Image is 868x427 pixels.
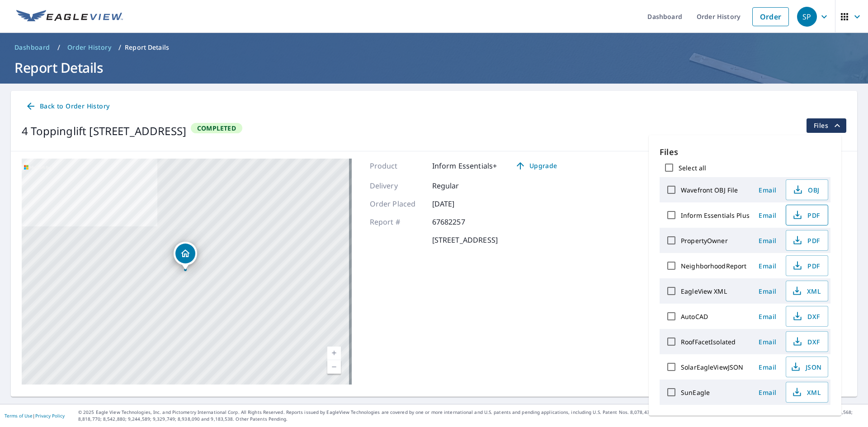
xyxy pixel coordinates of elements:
p: Product [370,160,424,171]
button: Email [753,259,782,273]
a: Order [752,7,789,26]
span: Email [757,388,778,397]
label: EagleView XML [681,287,727,296]
p: Report Details [125,43,169,52]
span: Email [757,262,778,270]
span: Email [757,363,778,371]
a: Order History [64,40,115,55]
span: Email [757,338,778,346]
label: Inform Essentials Plus [681,211,750,220]
span: Email [757,287,778,296]
span: PDF [792,210,821,221]
label: Wavefront OBJ File [681,186,738,194]
p: © 2025 Eagle View Technologies, Inc. and Pictometry International Corp. All Rights Reserved. Repo... [78,409,863,422]
p: Files [660,146,830,158]
span: Back to Order History [25,101,109,112]
label: NeighborhoodReport [681,262,746,270]
button: Email [753,234,782,248]
label: Select all [679,164,706,172]
p: Order Placed [370,198,424,209]
p: Delivery [370,180,424,191]
li: / [118,42,121,53]
span: PDF [792,260,821,271]
a: Upgrade [508,159,564,173]
a: Dashboard [11,40,54,55]
button: OBJ [786,179,828,200]
button: DXF [786,331,828,352]
p: 67682257 [432,216,486,227]
button: JSON [786,357,828,377]
div: 4 Toppinglift [STREET_ADDRESS] [22,123,186,139]
span: Upgrade [513,160,559,171]
a: Current Level 17, Zoom In [327,347,341,360]
button: PDF [786,230,828,251]
p: [STREET_ADDRESS] [432,235,498,245]
p: [DATE] [432,198,486,209]
button: Email [753,284,782,298]
span: Email [757,312,778,321]
p: Regular [432,180,486,191]
span: DXF [792,336,821,347]
button: Email [753,360,782,374]
span: PDF [792,235,821,246]
button: filesDropdownBtn-67682257 [806,118,846,133]
span: Email [757,211,778,220]
button: XML [786,281,828,301]
a: Back to Order History [22,98,113,115]
div: SP [797,7,817,27]
a: Terms of Use [5,413,33,419]
label: RoofFacetIsolated [681,338,736,346]
label: AutoCAD [681,312,708,321]
button: Email [753,310,782,324]
p: | [5,413,65,418]
h1: Report Details [11,58,857,77]
button: XML [786,382,828,403]
button: PDF [786,255,828,276]
span: Order History [67,43,111,52]
nav: breadcrumb [11,40,857,55]
span: Email [757,236,778,245]
p: Inform Essentials+ [432,160,497,171]
button: Email [753,208,782,222]
a: Privacy Policy [35,413,65,419]
span: XML [792,387,821,398]
button: Email [753,335,782,349]
div: Dropped pin, building 1, Residential property, 4 Toppinglift Dr Bayville, NJ 08721 [174,242,197,270]
span: DXF [792,311,821,322]
label: PropertyOwner [681,236,728,245]
span: Completed [192,124,241,132]
span: XML [792,286,821,296]
p: Report # [370,216,424,227]
img: EV Logo [16,10,123,23]
label: SolarEagleViewJSON [681,363,743,371]
li: / [57,42,60,53]
button: PDF [786,205,828,225]
span: Files [814,120,843,131]
a: Current Level 17, Zoom Out [327,360,341,374]
span: OBJ [792,184,821,195]
button: Email [753,183,782,197]
span: JSON [792,361,821,372]
label: SunEagle [681,388,710,397]
span: Email [757,186,778,194]
button: DXF [786,306,828,327]
span: Dashboard [14,43,50,52]
button: Email [753,385,782,399]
